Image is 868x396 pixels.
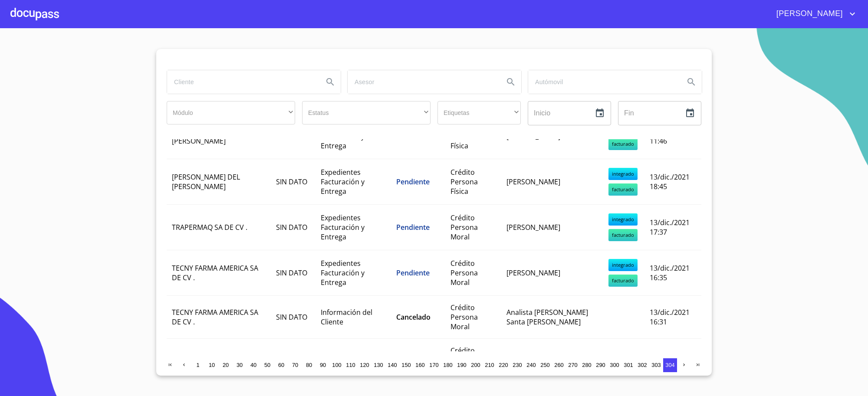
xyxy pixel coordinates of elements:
[552,358,566,372] button: 260
[274,358,288,372] button: 60
[506,177,560,187] span: [PERSON_NAME]
[321,308,372,327] span: Información del Cliente
[172,263,258,282] span: TECNY FARMA AMERICA SA DE CV .
[348,70,497,94] input: search
[506,268,560,278] span: [PERSON_NAME]
[450,167,478,196] span: Crédito Persona Física
[524,358,538,372] button: 240
[582,362,591,368] span: 280
[396,223,430,232] span: Pendiente
[346,362,355,368] span: 110
[554,362,563,368] span: 260
[665,362,674,368] span: 304
[172,172,240,191] span: [PERSON_NAME] DEL [PERSON_NAME]
[332,362,341,368] span: 100
[469,358,483,372] button: 200
[650,350,690,370] span: 13/dic./2021 10:17
[415,362,424,368] span: 160
[441,358,455,372] button: 180
[540,362,549,368] span: 250
[483,358,496,372] button: 210
[455,358,469,372] button: 190
[443,362,452,368] span: 180
[594,358,608,372] button: 290
[396,177,430,187] span: Pendiente
[506,308,588,327] span: Analista [PERSON_NAME] Santa [PERSON_NAME]
[770,7,858,21] button: account of current user
[320,72,341,92] button: Search
[321,259,365,287] span: Expedientes Facturación y Entrega
[608,138,638,150] span: facturado
[528,70,677,94] input: search
[580,358,594,372] button: 280
[500,72,521,92] button: Search
[499,362,508,368] span: 220
[276,312,307,322] span: SIN DATO
[651,362,661,368] span: 303
[485,362,494,368] span: 210
[223,362,229,368] span: 20
[292,362,298,368] span: 70
[513,362,522,368] span: 230
[385,358,399,372] button: 140
[396,268,430,278] span: Pendiente
[209,362,215,368] span: 10
[663,358,677,372] button: 304
[306,362,312,368] span: 80
[608,213,638,226] span: integrado
[396,312,431,322] span: Cancelado
[413,358,427,372] button: 160
[649,358,663,372] button: 303
[608,275,638,287] span: facturado
[650,218,690,237] span: 13/dic./2021 17:37
[172,308,258,327] span: TECNY FARMA AMERICA SA DE CV .
[264,362,270,368] span: 50
[330,358,344,372] button: 100
[429,362,438,368] span: 170
[276,223,307,232] span: SIN DATO
[191,358,205,372] button: 1
[681,72,702,92] button: Search
[219,358,233,372] button: 20
[196,362,199,368] span: 1
[650,308,690,327] span: 13/dic./2021 16:31
[596,362,605,368] span: 290
[538,358,552,372] button: 250
[506,223,560,232] span: [PERSON_NAME]
[260,358,274,372] button: 50
[316,358,330,372] button: 90
[172,350,229,370] span: [PERSON_NAME] . [PERSON_NAME]
[374,362,383,368] span: 130
[321,167,365,196] span: Expedientes Facturación y Entrega
[650,263,690,282] span: 13/dic./2021 16:35
[276,177,307,187] span: SIN DATO
[457,362,466,368] span: 190
[608,168,638,180] span: integrado
[233,358,247,372] button: 30
[278,362,284,368] span: 60
[302,358,316,372] button: 80
[288,358,302,372] button: 70
[358,358,372,372] button: 120
[321,213,365,242] span: Expedientes Facturación y Entrega
[320,362,326,368] span: 90
[608,229,638,241] span: facturado
[302,101,431,124] div: ​
[276,268,307,278] span: SIN DATO
[608,183,638,196] span: facturado
[450,303,478,331] span: Crédito Persona Moral
[635,358,649,372] button: 302
[510,358,524,372] button: 230
[167,70,316,94] input: search
[496,358,510,372] button: 220
[568,362,577,368] span: 270
[638,362,647,368] span: 302
[321,350,372,370] span: Información del Cliente
[471,362,480,368] span: 200
[167,101,295,124] div: ​
[250,362,256,368] span: 40
[344,358,358,372] button: 110
[610,362,619,368] span: 300
[770,7,847,21] span: [PERSON_NAME]
[450,259,478,287] span: Crédito Persona Moral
